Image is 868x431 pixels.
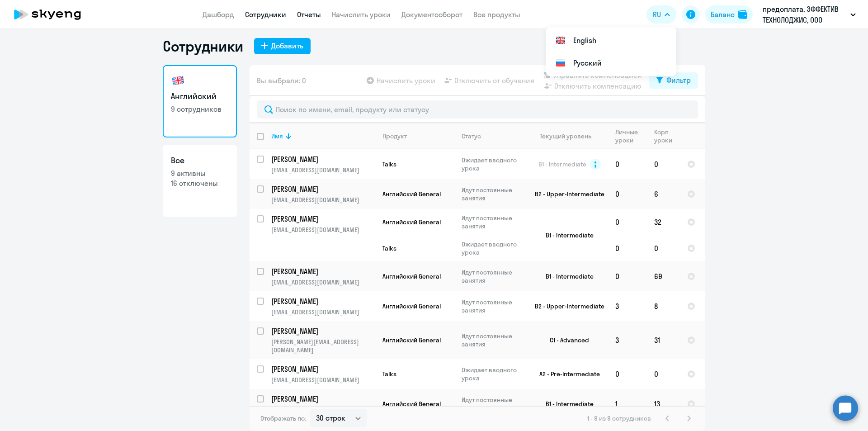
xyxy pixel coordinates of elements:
span: Английский General [382,218,441,226]
button: RU [646,5,676,24]
p: предоплата, ЭФФЕКТИВ ТЕХНОЛОДЖИС, ООО [763,4,847,25]
td: 32 [647,209,680,235]
span: Talks [382,160,396,168]
a: [PERSON_NAME] [271,154,375,164]
p: 9 сотрудников [171,104,229,114]
p: 16 отключены [171,178,229,188]
p: Ожидает вводного урока [462,366,524,382]
div: Корп. уроки [654,128,679,144]
a: [PERSON_NAME] [271,364,375,374]
img: balance [738,10,747,19]
button: Балансbalance [705,5,753,24]
p: [PERSON_NAME] [271,296,373,306]
p: [EMAIL_ADDRESS][DOMAIN_NAME] [271,376,375,384]
div: Текущий уровень [531,132,608,140]
div: Имя [271,132,283,140]
img: Русский [555,57,566,68]
p: [PERSON_NAME] [271,326,373,336]
span: Talks [382,244,396,252]
span: Вы выбрали: 0 [257,75,306,86]
span: B1 - Intermediate [538,160,586,168]
p: 9 активны [171,168,229,178]
td: 0 [608,209,647,235]
td: B1 - Intermediate [524,389,608,419]
p: [PERSON_NAME][EMAIL_ADDRESS][DOMAIN_NAME] [271,338,375,354]
p: Идут постоянные занятия [462,332,524,348]
td: 0 [647,235,680,261]
div: Баланс [711,9,735,20]
span: Английский General [382,302,441,310]
td: A2 - Pre-Intermediate [524,359,608,389]
a: [PERSON_NAME] [271,184,375,194]
p: [PERSON_NAME] [271,364,373,374]
p: [EMAIL_ADDRESS][DOMAIN_NAME] [271,196,375,204]
p: Идут постоянные занятия [462,396,524,412]
p: [EMAIL_ADDRESS][DOMAIN_NAME] [271,226,375,234]
a: [PERSON_NAME] [271,394,375,404]
td: 0 [608,359,647,389]
p: Идут постоянные занятия [462,268,524,284]
input: Поиск по имени, email, продукту или статусу [257,100,698,118]
td: 1 [608,389,647,419]
p: Ожидает вводного урока [462,240,524,256]
p: [PERSON_NAME] [271,394,373,404]
td: 6 [647,179,680,209]
span: Отображать по: [260,414,306,422]
span: Английский General [382,272,441,280]
td: B2 - Upper-Intermediate [524,291,608,321]
td: B1 - Intermediate [524,261,608,291]
span: Английский General [382,190,441,198]
a: Дашборд [203,10,234,19]
td: 0 [647,149,680,179]
p: Идут постоянные занятия [462,298,524,314]
a: Начислить уроки [332,10,391,19]
p: [PERSON_NAME] [271,184,373,194]
p: [PERSON_NAME] [271,266,373,276]
td: 69 [647,261,680,291]
span: RU [653,9,661,20]
p: Идут постоянные занятия [462,186,524,202]
td: 8 [647,291,680,321]
a: Все9 активны16 отключены [163,145,237,217]
td: 0 [608,149,647,179]
p: Идут постоянные занятия [462,214,524,230]
p: [EMAIL_ADDRESS][DOMAIN_NAME] [271,278,375,286]
td: 13 [647,389,680,419]
td: 0 [647,359,680,389]
p: Ожидает вводного урока [462,156,524,172]
button: предоплата, ЭФФЕКТИВ ТЕХНОЛОДЖИС, ООО [758,4,860,25]
td: 3 [608,321,647,359]
div: Добавить [271,40,303,51]
button: Фильтр [649,72,698,89]
td: C1 - Advanced [524,321,608,359]
a: Отчеты [297,10,321,19]
h3: Английский [171,90,229,102]
td: 3 [608,291,647,321]
td: B1 - Intermediate [524,209,608,261]
a: Английский9 сотрудников [163,65,237,137]
a: [PERSON_NAME] [271,214,375,224]
td: B2 - Upper-Intermediate [524,179,608,209]
div: Текущий уровень [540,132,591,140]
span: 1 - 9 из 9 сотрудников [587,414,651,422]
div: Продукт [382,132,407,140]
div: Личные уроки [615,128,646,144]
td: 0 [608,179,647,209]
td: 0 [608,261,647,291]
span: Talks [382,370,396,378]
a: Все продукты [473,10,520,19]
p: [EMAIL_ADDRESS][DOMAIN_NAME] [271,308,375,316]
img: English [555,35,566,46]
ul: RU [546,27,676,76]
td: 0 [608,235,647,261]
img: english [171,73,185,88]
button: Добавить [254,38,311,54]
a: [PERSON_NAME] [271,296,375,306]
div: Фильтр [666,75,691,85]
p: [PERSON_NAME] [271,214,373,224]
p: [EMAIL_ADDRESS][DOMAIN_NAME] [271,166,375,174]
span: Английский General [382,336,441,344]
h1: Сотрудники [163,37,243,55]
span: Английский General [382,400,441,408]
